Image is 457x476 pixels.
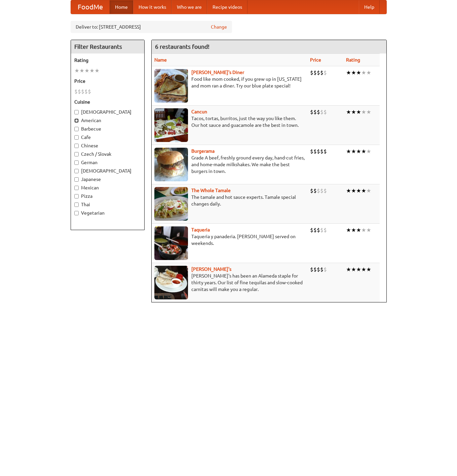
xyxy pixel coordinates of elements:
[211,24,227,30] a: Change
[74,99,141,105] h5: Cuisine
[323,226,327,234] li: $
[320,108,323,116] li: $
[154,272,305,293] p: [PERSON_NAME]'s has been an Alameda staple for thirty years. Our list of fine tequilas and slow-c...
[356,108,361,116] li: ★
[74,211,79,215] input: Vegetarian
[346,69,351,76] li: ★
[191,148,215,154] a: Burgerama
[313,108,317,116] li: $
[154,108,188,142] img: cancun.jpg
[74,168,141,174] label: [DEMOGRAPHIC_DATA]
[323,266,327,273] li: $
[191,109,207,114] b: Cancun
[110,0,133,14] a: Home
[154,148,188,181] img: burgerama.jpg
[154,69,188,103] img: sallys.jpg
[74,118,79,123] input: American
[356,226,361,234] li: ★
[74,127,79,131] input: Barbecue
[313,148,317,155] li: $
[74,144,79,148] input: Chinese
[361,266,366,273] li: ★
[74,142,141,149] label: Chinese
[346,266,351,273] li: ★
[317,266,320,273] li: $
[317,187,320,194] li: $
[74,210,141,216] label: Vegetarian
[351,148,356,155] li: ★
[191,70,244,75] a: [PERSON_NAME]'s Diner
[74,125,141,132] label: Barbecue
[320,148,323,155] li: $
[361,148,366,155] li: ★
[74,117,141,124] label: American
[74,67,79,74] li: ★
[207,0,247,14] a: Recipe videos
[71,21,232,33] div: Deliver to: [STREET_ADDRESS]
[74,201,141,208] label: Thai
[310,108,313,116] li: $
[74,88,78,95] li: $
[356,69,361,76] li: ★
[79,67,84,74] li: ★
[317,226,320,234] li: $
[74,135,79,140] input: Cafe
[310,187,313,194] li: $
[317,148,320,155] li: $
[366,148,371,155] li: ★
[74,109,141,115] label: [DEMOGRAPHIC_DATA]
[366,187,371,194] li: ★
[323,69,327,76] li: $
[74,78,141,84] h5: Price
[154,57,167,63] a: Name
[356,148,361,155] li: ★
[366,108,371,116] li: ★
[154,76,305,89] p: Food like mom cooked, if you grew up in [US_STATE] and mom ran a diner. Try our blue plate special!
[313,187,317,194] li: $
[74,194,79,198] input: Pizza
[88,88,91,95] li: $
[323,187,327,194] li: $
[191,227,210,232] a: Taqueria
[89,67,94,74] li: ★
[310,57,321,63] a: Price
[78,88,81,95] li: $
[310,148,313,155] li: $
[317,108,320,116] li: $
[346,226,351,234] li: ★
[356,187,361,194] li: ★
[154,187,188,221] img: wholetamale.jpg
[359,0,380,14] a: Help
[310,266,313,273] li: $
[154,115,305,129] p: Tacos, tortas, burritos, just the way you like them. Our hot sauce and guacamole are the best in ...
[323,148,327,155] li: $
[361,187,366,194] li: ★
[74,151,141,157] label: Czech / Slovak
[81,88,84,95] li: $
[361,226,366,234] li: ★
[351,69,356,76] li: ★
[320,69,323,76] li: $
[74,203,79,207] input: Thai
[74,159,141,166] label: German
[172,0,207,14] a: Who we are
[74,176,141,183] label: Japanese
[366,69,371,76] li: ★
[346,187,351,194] li: ★
[320,226,323,234] li: $
[84,67,89,74] li: ★
[313,69,317,76] li: $
[313,266,317,273] li: $
[94,67,100,74] li: ★
[154,226,188,260] img: taqueria.jpg
[310,226,313,234] li: $
[154,194,305,207] p: The tamale and hot sauce experts. Tamale special changes daily.
[74,160,79,165] input: German
[317,69,320,76] li: $
[361,69,366,76] li: ★
[74,177,79,182] input: Japanese
[74,57,141,64] h5: Rating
